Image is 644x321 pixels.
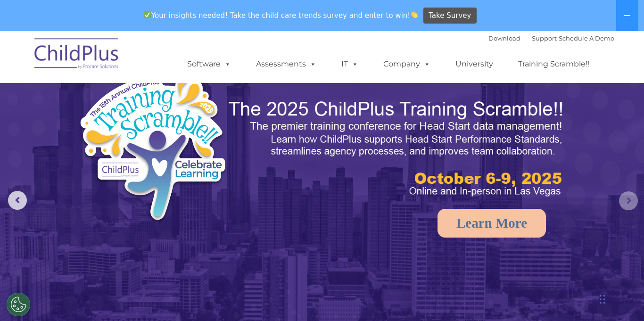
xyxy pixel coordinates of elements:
[7,293,30,316] button: Cookies Settings
[559,34,614,42] a: Schedule A Demo
[488,34,614,42] font: |
[374,55,440,74] a: Company
[438,209,546,238] a: Learn More
[423,8,477,24] a: Take Survey
[411,11,418,18] img: 👏
[509,55,599,74] a: Training Scramble!!
[532,34,557,42] a: Support
[178,55,240,74] a: Software
[489,219,644,321] iframe: Chat Widget
[30,32,124,79] img: ChildPlus by Procare Solutions
[140,6,422,25] span: Your insights needed! Take the child care trends survey and enter to win!
[429,8,471,24] span: Take Survey
[332,55,368,74] a: IT
[446,55,503,74] a: University
[488,34,520,42] a: Download
[144,11,151,18] img: ✅
[247,55,326,74] a: Assessments
[600,285,605,313] div: Drag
